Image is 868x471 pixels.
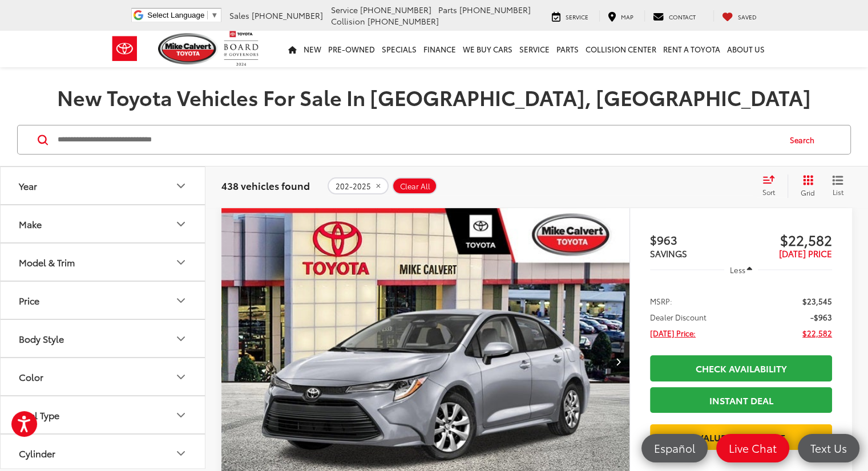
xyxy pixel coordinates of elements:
[103,30,146,67] img: Toyota
[802,327,832,339] span: $22,582
[438,4,457,15] span: Parts
[360,4,431,15] span: [PHONE_NUMBER]
[724,31,768,67] a: About Us
[650,311,706,323] span: Dealer Discount
[650,355,832,381] a: Check Availability
[810,311,832,323] span: -$963
[328,177,389,194] button: remove 202-2025
[19,448,55,458] div: Cylinder
[19,409,59,420] div: Fuel Type
[716,434,789,462] a: Live Chat
[779,247,832,259] span: [DATE] PRICE
[174,217,188,231] div: Make
[158,33,219,64] img: Mike Calvert Toyota
[325,31,378,67] a: Pre-Owned
[1,205,206,242] button: MakeMake
[762,187,775,197] span: Sort
[300,31,325,67] a: New
[400,182,430,191] span: Clear All
[1,320,206,357] button: Body StyleBody Style
[19,257,75,267] div: Model & Trim
[174,408,188,422] div: Fuel Type
[174,332,188,346] div: Body Style
[650,424,832,450] a: Value Your Trade
[582,31,660,67] a: Collision Center
[56,126,779,153] input: Search by Make, Model, or Keyword
[641,434,708,462] a: Español
[650,247,687,259] span: SAVINGS
[285,31,300,67] a: Home
[207,11,208,19] span: ​
[1,396,206,433] button: Fuel TypeFuel Type
[650,327,696,339] span: [DATE] Price:
[644,10,704,22] a: Contact
[174,446,188,460] div: Cylinder
[779,125,831,154] button: Search
[621,13,633,21] span: Map
[1,167,206,204] button: YearYear
[147,11,218,19] a: Select Language​
[599,10,642,22] a: Map
[378,31,420,67] a: Specials
[650,295,672,307] span: MSRP:
[174,255,188,269] div: Model & Trim
[788,174,823,197] button: Grid View
[336,182,371,191] span: 202-2025
[19,333,64,344] div: Body Style
[174,294,188,307] div: Price
[221,178,310,192] span: 438 vehicles found
[1,243,206,281] button: Model & TrimModel & Trim
[19,180,37,191] div: Year
[566,13,588,21] span: Service
[823,174,852,197] button: List View
[607,342,629,381] button: Next image
[729,265,745,275] span: Less
[174,179,188,193] div: Year
[650,231,741,248] span: $963
[420,31,459,67] a: Finance
[1,358,206,395] button: ColorColor
[798,434,859,462] a: Text Us
[19,218,42,229] div: Make
[19,371,43,382] div: Color
[459,4,531,15] span: [PHONE_NUMBER]
[648,441,701,455] span: Español
[543,10,597,22] a: Service
[516,31,553,67] a: Service
[211,11,218,19] span: ▼
[368,15,439,27] span: [PHONE_NUMBER]
[660,31,724,67] a: Rent a Toyota
[738,13,757,21] span: Saved
[802,295,832,307] span: $23,545
[19,295,39,306] div: Price
[669,13,696,21] span: Contact
[147,11,204,19] span: Select Language
[723,441,782,455] span: Live Chat
[331,15,365,27] span: Collision
[252,10,323,21] span: [PHONE_NUMBER]
[757,174,788,197] button: Select sort value
[392,177,437,194] button: Clear All
[805,441,853,455] span: Text Us
[724,259,758,280] button: Less
[331,4,358,15] span: Service
[832,187,843,197] span: List
[459,31,516,67] a: WE BUY CARS
[801,188,815,197] span: Grid
[713,10,765,22] a: My Saved Vehicles
[229,10,249,21] span: Sales
[553,31,582,67] a: Parts
[1,282,206,319] button: PricePrice
[741,231,832,248] span: $22,582
[650,387,832,413] a: Instant Deal
[174,370,188,384] div: Color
